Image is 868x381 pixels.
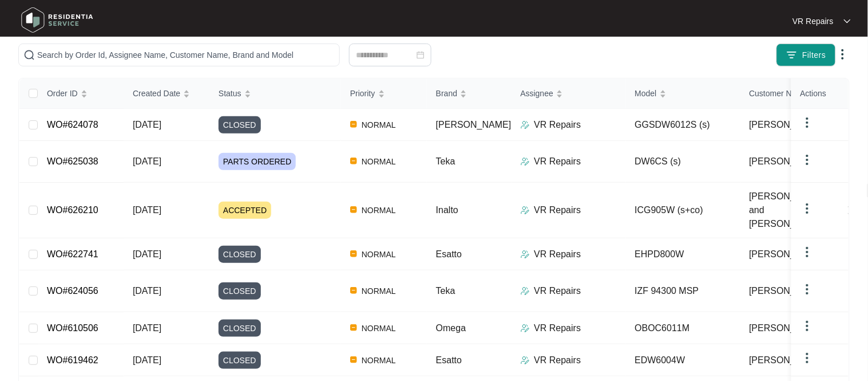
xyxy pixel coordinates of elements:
span: Inalto [436,205,458,215]
th: Model [626,78,740,109]
span: [PERSON_NAME] [750,321,825,335]
span: [DATE] [133,120,161,129]
img: Assigner Icon [521,206,530,215]
th: Assignee [512,78,626,109]
img: dropdown arrow [800,282,814,296]
span: Model [635,87,657,100]
button: filter iconFilters [776,44,836,66]
img: dropdown arrow [800,153,814,167]
td: OBOC6011M [626,312,740,344]
img: Vercel Logo [350,324,357,331]
img: dropdown arrow [836,48,850,61]
img: Assigner Icon [521,157,530,166]
img: dropdown arrow [800,351,814,365]
img: Vercel Logo [350,158,357,164]
span: [PERSON_NAME] [750,155,825,168]
td: ICG905W (s+co) [626,183,740,238]
span: NORMAL [357,248,401,261]
span: [DATE] [133,205,161,215]
span: CLOSED [219,352,261,369]
span: Esatto [436,249,462,259]
span: PARTS ORDERED [219,153,296,170]
span: CLOSED [219,282,261,300]
span: Esatto [436,355,462,365]
img: Vercel Logo [350,206,357,213]
span: [DATE] [133,323,161,333]
span: Filters [802,49,826,61]
span: CLOSED [219,116,261,133]
span: Status [219,87,241,100]
span: NORMAL [357,353,401,367]
img: dropdown arrow [800,245,814,259]
img: Vercel Logo [350,356,357,363]
p: VR Repairs [534,118,581,132]
a: WO#619462 [47,355,98,365]
span: [DATE] [133,286,161,296]
a: WO#622741 [47,249,98,259]
a: WO#625038 [47,156,98,166]
img: dropdown arrow [844,18,851,24]
span: [PERSON_NAME] and [PERSON_NAME]... [750,190,840,231]
span: [DATE] [133,249,161,259]
span: Teka [436,286,455,296]
img: residentia service logo [17,3,97,37]
input: Search by Order Id, Assignee Name, Customer Name, Brand and Model [37,49,335,61]
img: Assigner Icon [521,250,530,259]
span: [PERSON_NAME] [750,284,825,298]
span: Priority [350,87,375,100]
img: Vercel Logo [350,287,357,294]
img: filter icon [786,49,798,61]
a: WO#610506 [47,323,98,333]
span: Omega [436,323,466,333]
img: Assigner Icon [521,286,530,296]
a: WO#624078 [47,120,98,129]
td: EHPD800W [626,238,740,270]
th: Customer Name [740,78,855,109]
span: Teka [436,156,455,166]
td: EDW6004W [626,344,740,376]
span: [DATE] [133,156,161,166]
img: dropdown arrow [800,319,814,333]
span: NORMAL [357,203,401,217]
p: VR Repairs [534,203,581,217]
img: Assigner Icon [521,120,530,129]
span: Brand [436,87,457,100]
img: dropdown arrow [800,202,814,215]
td: IZF 94300 MSP [626,270,740,312]
span: [PERSON_NAME] [436,120,512,129]
p: VR Repairs [792,15,834,27]
span: Assignee [521,87,554,100]
img: dropdown arrow [800,116,814,129]
span: [PERSON_NAME] [750,118,825,132]
p: VR Repairs [534,321,581,335]
p: VR Repairs [534,155,581,168]
th: Status [209,78,341,109]
span: NORMAL [357,321,401,335]
td: GGSDW6012S (s) [626,109,740,141]
img: Vercel Logo [350,121,357,128]
span: NORMAL [357,155,401,168]
span: NORMAL [357,284,401,298]
span: [DATE] [133,355,161,365]
a: WO#624056 [47,286,98,296]
span: Customer Name [750,87,808,100]
a: WO#626210 [47,205,98,215]
span: Order ID [47,87,78,100]
span: Created Date [133,87,180,100]
span: NORMAL [357,118,401,132]
th: Created Date [124,78,209,109]
td: DW6CS (s) [626,141,740,183]
th: Actions [791,78,849,109]
p: VR Repairs [534,284,581,298]
th: Order ID [38,78,124,109]
span: CLOSED [219,246,261,263]
th: Brand [427,78,512,109]
img: Assigner Icon [521,356,530,365]
p: VR Repairs [534,248,581,261]
img: search-icon [23,49,35,61]
p: VR Repairs [534,353,581,367]
th: Priority [341,78,427,109]
span: [PERSON_NAME] [750,353,825,367]
img: Assigner Icon [521,324,530,333]
span: [PERSON_NAME] [750,248,825,261]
